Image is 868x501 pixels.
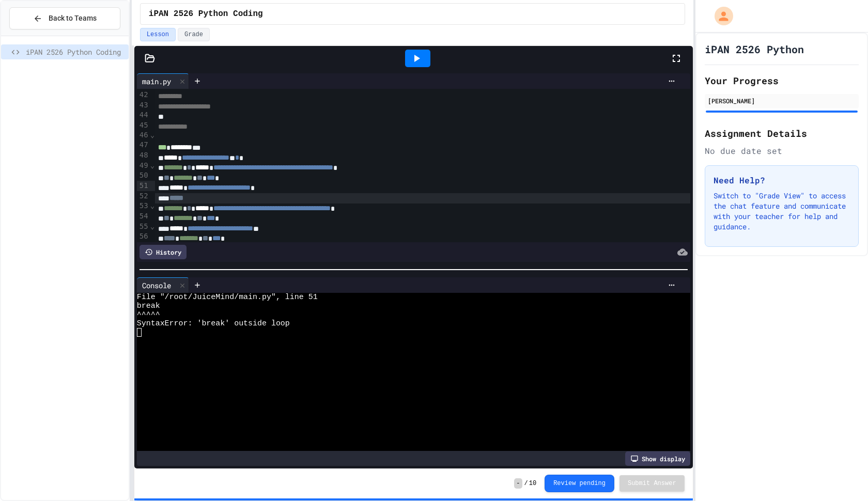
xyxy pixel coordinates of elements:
div: 49 [137,161,150,171]
div: 54 [137,211,150,222]
div: History [139,245,187,259]
div: 45 [137,120,150,130]
div: 48 [137,150,150,161]
div: main.py [137,76,176,87]
span: Fold line [150,201,155,210]
button: Submit Answer [619,475,685,492]
span: Back to Teams [49,13,97,24]
h2: Your Progress [705,73,859,88]
span: SyntaxError: 'break' outside loop [137,319,290,328]
span: / [524,479,528,488]
span: break [137,302,160,310]
p: Switch to "Grade View" to access the chat feature and communicate with your teacher for help and ... [714,191,850,232]
span: - [514,478,522,489]
div: My Account [704,4,736,28]
div: 44 [137,110,150,120]
div: 46 [137,130,150,140]
span: Fold line [150,131,155,139]
div: [PERSON_NAME] [708,96,856,105]
div: 47 [137,140,150,150]
div: 51 [137,181,150,191]
div: 42 [137,90,150,100]
div: 56 [137,231,150,242]
button: Grade [178,28,210,41]
span: Submit Answer [628,479,676,488]
div: Console [137,280,176,291]
span: Fold line [150,222,155,230]
div: 55 [137,222,150,232]
div: 52 [137,191,150,201]
div: Console [137,277,189,293]
span: File "/root/JuiceMind/main.py", line 51 [137,293,318,302]
div: main.py [137,73,189,89]
span: iPAN 2526 Python Coding [26,46,125,57]
h1: iPAN 2526 Python [705,42,804,56]
div: Show display [625,451,690,466]
button: Back to Teams [9,7,120,29]
span: ^^^^^ [137,310,160,319]
div: 57 [137,242,150,252]
div: 53 [137,201,150,211]
div: 50 [137,170,150,181]
h2: Assignment Details [705,126,859,140]
span: 10 [529,479,536,488]
button: Review pending [545,475,614,492]
div: No due date set [705,145,859,157]
button: Lesson [140,28,176,41]
span: Fold line [150,161,155,169]
div: 43 [137,100,150,110]
h3: Need Help? [714,174,850,186]
span: iPAN 2526 Python Coding [149,8,263,20]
